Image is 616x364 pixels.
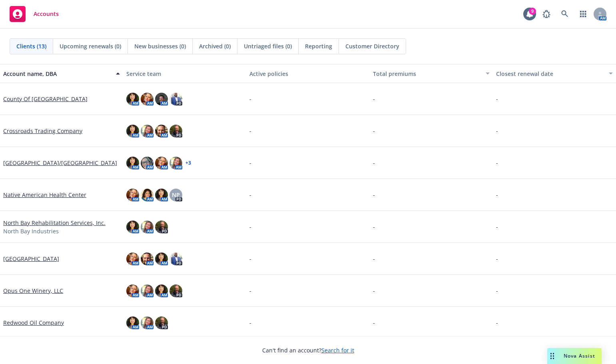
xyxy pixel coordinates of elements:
img: photo [126,316,139,329]
img: photo [155,125,168,137]
span: Accounts [34,11,59,17]
img: photo [141,125,154,137]
span: Archived (0) [199,42,231,50]
button: Active policies [246,64,369,83]
img: photo [126,253,139,265]
span: - [373,127,375,135]
span: - [373,223,375,231]
span: Can't find an account? [262,346,354,354]
span: - [373,191,375,199]
img: photo [141,189,154,201]
a: Redwood Oil Company [3,318,64,327]
span: Customer Directory [345,42,399,50]
img: photo [141,93,154,105]
div: 9 [529,8,536,15]
span: - [249,159,251,167]
img: photo [126,189,139,201]
div: Closest renewal date [496,70,604,78]
span: - [496,286,498,295]
span: NP [172,191,180,199]
span: Untriaged files (0) [244,42,292,50]
span: - [249,127,251,135]
button: Nova Assist [547,348,602,364]
a: Switch app [575,6,591,22]
a: County Of [GEOGRAPHIC_DATA] [3,95,88,103]
a: Opus One Winery, LLC [3,286,63,295]
img: photo [155,253,168,265]
span: - [496,255,498,263]
a: Crossroads Trading Company [3,127,82,135]
div: Total premiums [373,70,481,78]
img: photo [126,125,139,137]
span: - [496,191,498,199]
a: [GEOGRAPHIC_DATA]/[GEOGRAPHIC_DATA] [3,159,117,167]
img: photo [155,189,168,201]
span: - [249,223,251,231]
div: Account name, DBA [3,70,111,78]
span: Clients (13) [16,42,46,50]
span: - [496,159,498,167]
a: North Bay Rehabilitation Services, Inc. [3,219,106,227]
span: - [373,286,375,295]
button: Total premiums [370,64,493,83]
button: Closest renewal date [493,64,616,83]
img: photo [141,221,154,233]
span: - [496,127,498,135]
span: North Bay Industries [3,227,59,235]
img: photo [126,221,139,233]
img: photo [126,157,139,169]
div: Active policies [249,70,366,78]
div: Service team [126,70,243,78]
img: photo [169,125,182,137]
img: photo [155,284,168,297]
a: [GEOGRAPHIC_DATA] [3,255,59,263]
span: - [496,318,498,327]
img: photo [141,316,154,329]
a: Accounts [6,3,62,25]
img: photo [155,316,168,329]
span: Nova Assist [564,352,595,359]
span: - [373,318,375,327]
span: - [249,318,251,327]
a: Native American Health Center [3,191,86,199]
a: Report a Bug [538,6,554,22]
span: Reporting [305,42,332,50]
img: photo [155,93,168,105]
span: New businesses (0) [134,42,186,50]
img: photo [155,221,168,233]
span: - [373,95,375,103]
img: photo [169,157,182,169]
span: - [496,95,498,103]
img: photo [169,93,182,105]
a: Search [557,6,573,22]
a: + 3 [185,161,191,165]
span: - [249,95,251,103]
span: - [249,255,251,263]
div: Drag to move [547,348,557,364]
img: photo [141,284,154,297]
span: - [249,191,251,199]
span: - [496,223,498,231]
img: photo [169,284,182,297]
img: photo [141,253,154,265]
a: Search for it [321,346,354,354]
img: photo [155,157,168,169]
span: Upcoming renewals (0) [60,42,121,50]
span: - [373,159,375,167]
span: - [373,255,375,263]
img: photo [126,284,139,297]
img: photo [126,93,139,105]
img: photo [141,157,154,169]
span: - [249,286,251,295]
button: Service team [123,64,246,83]
img: photo [169,253,182,265]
